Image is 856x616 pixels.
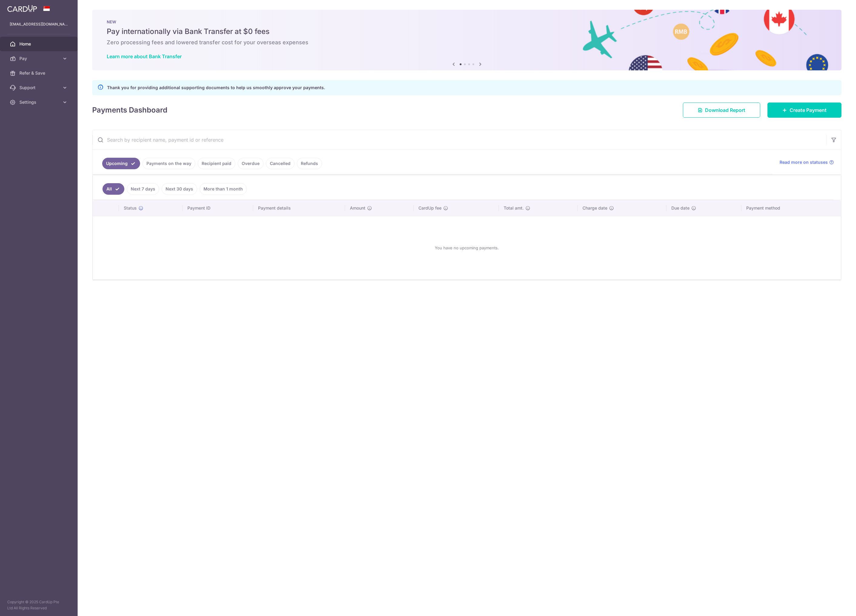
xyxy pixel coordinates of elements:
a: Create Payment [767,103,841,118]
th: Payment method [741,200,841,216]
span: Settings [19,99,59,105]
input: Search by recipient name, payment id or reference [92,130,827,150]
a: Download Report [683,103,760,118]
img: Bank transfer banner [92,10,841,70]
span: Status [124,205,137,211]
p: Thank you for providing additional supporting documents to help us smoothly approve your payments. [107,84,325,91]
a: Next 7 days [127,183,159,195]
a: Next 30 days [162,183,197,195]
a: Read more on statuses [780,159,834,165]
span: Download Report [705,106,745,114]
p: [EMAIL_ADDRESS][DOMAIN_NAME] [10,21,68,27]
span: Amount [350,205,365,211]
a: Overdue [238,158,264,169]
h6: Zero processing fees and lowered transfer cost for your overseas expenses [107,39,827,46]
a: Cancelled [266,158,294,169]
h5: Pay internationally via Bank Transfer at $0 fees [107,27,827,36]
a: Refunds [297,158,322,169]
h4: Payments Dashboard [92,105,167,116]
span: Pay [19,56,59,62]
th: Payment ID [183,200,253,216]
span: Charge date [582,205,607,211]
a: Recipient paid [198,158,235,169]
span: Total amt. [504,205,524,211]
a: More than 1 month [200,183,247,195]
span: Home [19,41,59,47]
a: Learn more about Bank Transfer [107,53,182,59]
a: Payments on the way [143,158,195,169]
span: Create Payment [790,106,827,114]
span: Read more on statuses [780,159,828,165]
div: You have no upcoming payments. [100,221,834,274]
a: All [102,183,124,195]
a: Upcoming [102,158,140,169]
span: CardUp fee [418,205,441,211]
th: Payment details [253,200,345,216]
p: NEW [107,19,827,24]
img: CardUp [7,5,37,12]
span: Support [19,85,59,91]
span: Due date [671,205,690,211]
span: Refer & Save [19,70,59,76]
